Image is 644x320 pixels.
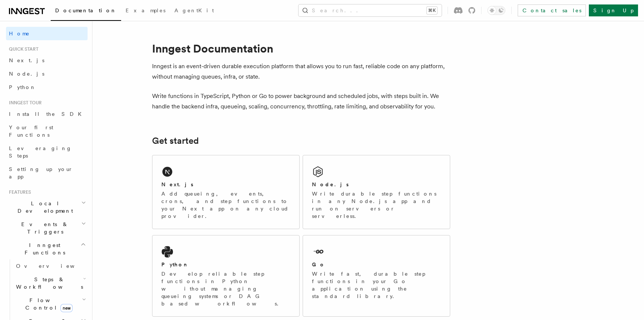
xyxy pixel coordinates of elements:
span: Features [6,189,31,195]
a: Setting up your app [6,162,88,183]
a: Get started [152,136,199,146]
span: Next.js [9,57,44,63]
span: Documentation [55,7,117,13]
p: Write fast, durable step functions in your Go application using the standard library. [312,270,441,300]
span: Steps & Workflows [13,276,83,291]
a: AgentKit [170,2,218,20]
a: Home [6,27,88,40]
a: Leveraging Steps [6,142,88,162]
h2: Next.js [161,181,193,188]
h1: Inngest Documentation [152,42,450,55]
span: Home [9,30,30,37]
a: Python [6,80,88,94]
span: Setting up your app [9,166,73,180]
button: Steps & Workflows [13,273,88,294]
span: Node.js [9,71,44,77]
button: Inngest Functions [6,238,88,259]
button: Local Development [6,197,88,218]
span: Quick start [6,46,38,52]
a: Sign Up [589,4,638,16]
kbd: ⌘K [427,7,437,14]
a: Node.js [6,67,88,80]
a: Documentation [51,2,121,21]
p: Inngest is an event-driven durable execution platform that allows you to run fast, reliable code ... [152,61,450,82]
h2: Go [312,261,325,268]
span: new [60,304,73,312]
a: Next.js [6,54,88,67]
span: Overview [16,263,93,269]
a: Install the SDK [6,107,88,121]
a: Examples [121,2,170,20]
button: Flow Controlnew [13,294,88,314]
a: Your first Functions [6,121,88,142]
a: Overview [13,259,88,273]
a: Node.jsWrite durable step functions in any Node.js app and run on servers or serverless. [303,155,450,229]
span: Inngest Functions [6,241,80,256]
a: PythonDevelop reliable step functions in Python without managing queueing systems or DAG based wo... [152,235,300,317]
a: GoWrite fast, durable step functions in your Go application using the standard library. [303,235,450,317]
button: Toggle dark mode [487,6,505,15]
h2: Python [161,261,189,268]
span: Leveraging Steps [9,145,72,159]
button: Events & Triggers [6,218,88,238]
span: Events & Triggers [6,221,81,235]
span: Flow Control [13,297,82,311]
p: Write functions in TypeScript, Python or Go to power background and scheduled jobs, with steps bu... [152,91,450,112]
h2: Node.js [312,181,349,188]
span: Inngest tour [6,100,42,106]
span: Examples [126,7,165,13]
p: Develop reliable step functions in Python without managing queueing systems or DAG based workflows. [161,270,290,307]
span: AgentKit [174,7,214,13]
p: Add queueing, events, crons, and step functions to your Next app on any cloud provider. [161,190,290,220]
span: Install the SDK [9,111,86,117]
span: Local Development [6,200,81,215]
span: Python [9,84,36,90]
a: Contact sales [518,4,586,16]
button: Search...⌘K [299,4,442,16]
p: Write durable step functions in any Node.js app and run on servers or serverless. [312,190,441,220]
a: Next.jsAdd queueing, events, crons, and step functions to your Next app on any cloud provider. [152,155,300,229]
span: Your first Functions [9,124,53,138]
